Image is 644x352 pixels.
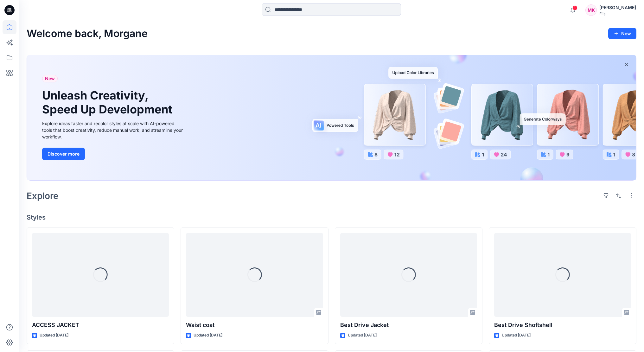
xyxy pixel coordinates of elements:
h4: Styles [27,214,636,221]
h1: Unleash Creativity, Speed Up Development [42,89,175,116]
button: Discover more [42,148,85,160]
p: Updated [DATE] [40,332,68,339]
p: Waist coat [186,321,323,330]
span: New [45,75,55,82]
div: Explore ideas faster and recolor styles at scale with AI-powered tools that boost creativity, red... [42,120,185,140]
p: Best Drive Shoftshell [494,321,631,330]
a: Discover more [42,148,185,160]
span: 1 [572,5,577,10]
div: [PERSON_NAME] [599,4,636,11]
p: Updated [DATE] [348,332,377,339]
p: Updated [DATE] [502,332,531,339]
p: ACCESS JACKET [32,321,169,330]
button: New [608,28,636,39]
h2: Welcome back, Morgane [27,28,148,40]
p: Updated [DATE] [194,332,222,339]
h2: Explore [27,191,59,201]
div: MK [585,4,597,16]
p: Best Drive Jacket [340,321,477,330]
div: Elis [599,11,636,16]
